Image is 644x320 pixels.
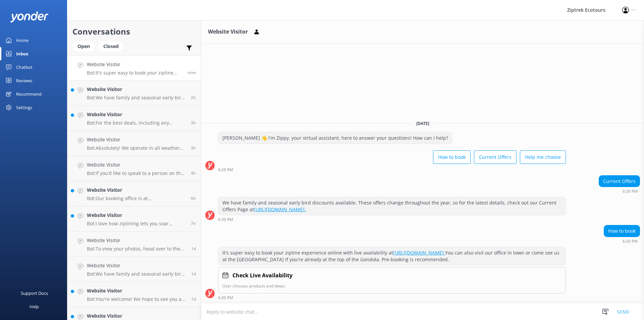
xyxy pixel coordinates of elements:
[254,206,306,213] a: [URL][DOMAIN_NAME].
[191,246,196,252] span: Oct 07 2025 04:13pm (UTC +13:00) Pacific/Auckland
[218,132,452,144] div: [PERSON_NAME] 👋 I'm Zippy, your virtual assistant, here to answer your questions! How can I help?
[98,42,127,50] a: Closed
[87,145,186,151] p: Bot: Absolutely! We operate in all weather conditions, whether it's rain, shine, or even snow. If...
[67,232,201,257] a: Website VisitorBot:To view your photos, head over to the My Photos Page on our website and select...
[208,28,248,36] h3: Website Visitor
[16,101,32,114] div: Settings
[72,41,95,51] div: Open
[16,34,29,47] div: Home
[67,181,201,207] a: Website VisitorBot:Our booking office is at [STREET_ADDRESS]. The tour departure point is at our ...
[16,87,42,101] div: Recommend
[474,150,517,164] button: Current Offers
[87,111,186,118] h4: Website Visitor
[87,95,186,101] p: Bot: We have family and seasonal early bird discounts available! These offers can change througho...
[87,70,182,76] p: Bot: It's super easy to book your zipline experience online with live availability at [URL][DOMAI...
[67,282,201,307] a: Website VisitorBot:You're welcome! We hope to see you at Ziptrek Ecotours soon!1d
[87,271,186,277] p: Bot: We have family and seasonal early bird discounts available! These offers can change througho...
[218,197,566,215] div: We have family and seasonal early bird discounts available. These offers change throughout the ye...
[67,81,201,106] a: Website VisitorBot:We have family and seasonal early bird discounts available! These offers can c...
[232,271,292,280] h4: Check Live Availability
[599,189,640,193] div: Oct 08 2025 06:30pm (UTC +13:00) Pacific/Auckland
[16,60,33,74] div: Chatbot
[87,195,186,201] p: Bot: Our booking office is at [STREET_ADDRESS]. The tour departure point is at our Treehouse on t...
[191,195,196,201] span: Oct 08 2025 12:06pm (UTC +13:00) Pacific/Auckland
[433,150,471,164] button: How to book
[623,239,638,243] strong: 6:30 PM
[16,74,32,87] div: Reviews
[87,161,186,169] h4: Website Visitor
[67,257,201,282] a: Website VisitorBot:We have family and seasonal early bird discounts available! These offers can c...
[604,239,640,243] div: Oct 08 2025 06:30pm (UTC +13:00) Pacific/Auckland
[87,312,186,320] h4: Website Visitor
[187,70,196,75] span: Oct 08 2025 06:30pm (UTC +13:00) Pacific/Auckland
[67,131,201,156] a: Website VisitorBot:Absolutely! We operate in all weather conditions, whether it's rain, shine, or...
[218,247,566,265] div: It's super easy to book your zipline experience online with live availability at You can also vis...
[87,120,186,126] p: Bot: For the best deals, including any available for locals, please check out our current offers ...
[191,221,196,226] span: Oct 08 2025 11:13am (UTC +13:00) Pacific/Auckland
[87,246,186,252] p: Bot: To view your photos, head over to the My Photos Page on our website and select the exact dat...
[218,218,233,222] strong: 6:30 PM
[218,217,566,222] div: Oct 08 2025 06:30pm (UTC +13:00) Pacific/Auckland
[191,296,196,302] span: Oct 07 2025 03:52am (UTC +13:00) Pacific/Auckland
[87,262,186,269] h4: Website Visitor
[72,25,196,38] h2: Conversations
[87,186,186,194] h4: Website Visitor
[191,271,196,277] span: Oct 07 2025 10:15am (UTC +13:00) Pacific/Auckland
[393,249,445,256] a: [URL][DOMAIN_NAME].
[218,168,233,172] strong: 6:29 PM
[16,47,29,60] div: Inbox
[67,55,201,81] a: Website VisitorBot:It's super easy to book your zipline experience online with live availability ...
[623,189,638,193] strong: 6:30 PM
[30,300,39,313] div: Help
[604,225,640,237] div: How to book
[218,167,566,172] div: Oct 08 2025 06:29pm (UTC +13:00) Pacific/Auckland
[10,11,49,22] img: yonder-white-logo.png
[21,286,48,300] div: Support Docs
[87,287,186,294] h4: Website Visitor
[87,170,186,176] p: Bot: If you’d like to speak to a person on the Ziptrek team, please call [PHONE_NUMBER] or email ...
[218,295,566,300] div: Oct 08 2025 06:30pm (UTC +13:00) Pacific/Auckland
[191,120,196,126] span: Oct 08 2025 02:49pm (UTC +13:00) Pacific/Auckland
[191,95,196,100] span: Oct 08 2025 03:38pm (UTC +13:00) Pacific/Auckland
[191,145,196,151] span: Oct 08 2025 02:42pm (UTC +13:00) Pacific/Auckland
[218,296,233,300] strong: 6:30 PM
[222,283,561,289] p: User chooses products and dates.
[87,237,186,244] h4: Website Visitor
[67,207,201,232] a: Website VisitorBot:I love how ziplining lets you soar through the treetops and take in stunning v...
[98,41,124,51] div: Closed
[67,106,201,131] a: Website VisitorBot:For the best deals, including any available for locals, please check out our c...
[87,136,186,143] h4: Website Visitor
[72,42,98,50] a: Open
[67,156,201,181] a: Website VisitorBot:If you’d like to speak to a person on the Ziptrek team, please call [PHONE_NUM...
[412,121,433,126] span: [DATE]
[87,61,182,68] h4: Website Visitor
[87,221,186,227] p: Bot: I love how ziplining lets you soar through the treetops and take in stunning views of nature...
[599,176,640,187] div: Current Offers
[87,212,186,219] h4: Website Visitor
[520,150,566,164] button: Help me choose
[191,170,196,176] span: Oct 08 2025 02:06pm (UTC +13:00) Pacific/Auckland
[87,296,186,302] p: Bot: You're welcome! We hope to see you at Ziptrek Ecotours soon!
[87,86,186,93] h4: Website Visitor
